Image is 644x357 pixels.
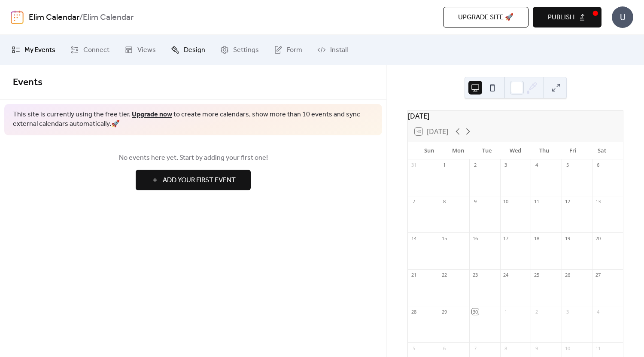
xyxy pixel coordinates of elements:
[13,170,374,190] a: Add Your First Event
[441,162,448,168] div: 1
[530,142,559,159] div: Thu
[5,38,62,61] a: My Events
[503,308,509,315] div: 1
[595,272,601,278] div: 27
[64,38,116,61] a: Connect
[443,7,529,27] button: Upgrade site 🚀
[533,162,540,168] div: 4
[564,345,571,351] div: 10
[559,142,587,159] div: Fri
[410,198,417,205] div: 7
[441,198,448,205] div: 8
[410,162,417,168] div: 31
[595,308,601,315] div: 4
[118,38,162,61] a: Views
[184,45,205,55] span: Design
[79,9,83,26] b: /
[472,272,478,278] div: 23
[503,198,509,205] div: 10
[137,45,156,55] span: Views
[13,153,374,163] span: No events here yet. Start by adding your first one!
[503,162,509,168] div: 3
[267,38,309,61] a: Form
[595,162,601,168] div: 6
[564,198,571,205] div: 12
[13,110,374,129] span: This site is currently using the free tier. to create more calendars, show more than 10 events an...
[564,162,571,168] div: 5
[533,345,540,351] div: 9
[533,7,601,27] button: Publish
[408,111,623,121] div: [DATE]
[441,235,448,241] div: 15
[472,345,478,351] div: 7
[564,308,571,315] div: 3
[503,235,509,241] div: 17
[548,12,574,23] span: Publish
[311,38,354,61] a: Install
[472,308,478,315] div: 30
[595,345,601,351] div: 11
[612,6,633,28] div: U
[472,162,478,168] div: 2
[595,235,601,241] div: 20
[132,108,172,121] a: Upgrade now
[11,10,24,24] img: logo
[410,308,417,315] div: 28
[214,38,265,61] a: Settings
[13,73,43,92] span: Events
[83,9,134,26] b: Elim Calendar
[410,345,417,351] div: 5
[533,198,540,205] div: 11
[24,45,55,55] span: My Events
[29,9,79,26] a: Elim Calendar
[503,272,509,278] div: 24
[472,198,478,205] div: 9
[330,45,348,55] span: Install
[287,45,302,55] span: Form
[410,235,417,241] div: 14
[136,170,251,190] button: Add Your First Event
[533,308,540,315] div: 2
[415,142,444,159] div: Sun
[501,142,530,159] div: Wed
[503,345,509,351] div: 8
[533,235,540,241] div: 18
[587,142,616,159] div: Sat
[564,272,571,278] div: 26
[441,272,448,278] div: 22
[458,12,513,23] span: Upgrade site 🚀
[564,235,571,241] div: 19
[441,308,448,315] div: 29
[83,45,109,55] span: Connect
[533,272,540,278] div: 25
[444,142,472,159] div: Mon
[595,198,601,205] div: 13
[233,45,259,55] span: Settings
[163,175,236,186] span: Add Your First Event
[472,142,501,159] div: Tue
[410,272,417,278] div: 21
[472,235,478,241] div: 16
[441,345,448,351] div: 6
[164,38,212,61] a: Design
